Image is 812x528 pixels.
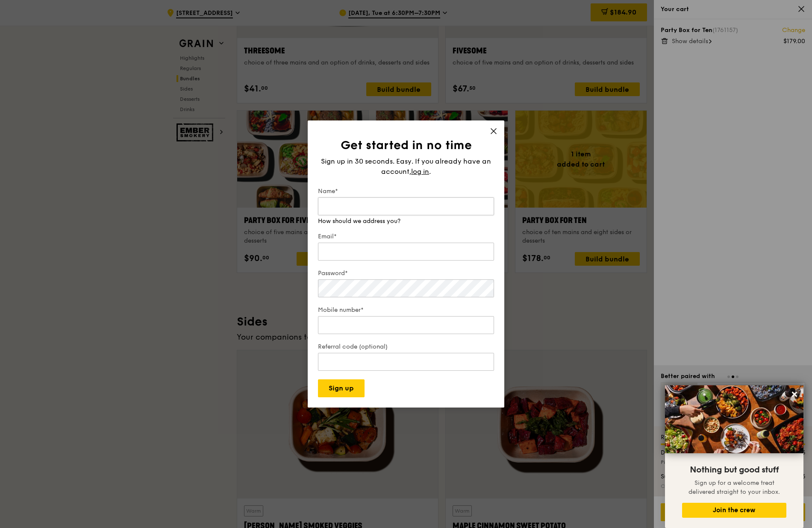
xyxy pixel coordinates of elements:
span: Nothing but good stuff [690,465,779,475]
label: Mobile number* [318,306,494,314]
label: Password* [318,269,494,278]
h1: Get started in no time [318,138,494,153]
span: Sign up in 30 seconds. Easy. If you already have an account, [321,157,491,176]
label: Referral code (optional) [318,343,494,351]
span: log in [411,167,429,177]
span: Sign up for a welcome treat delivered straight to your inbox. [688,479,780,496]
label: Email* [318,232,494,241]
div: How should we address you? [318,217,494,226]
span: . [429,167,431,176]
label: Name* [318,187,494,196]
button: Join the crew [682,503,786,518]
button: Sign up [318,379,365,397]
img: DSC07876-Edit02-Large.jpeg [665,385,803,453]
button: Close [788,387,801,401]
